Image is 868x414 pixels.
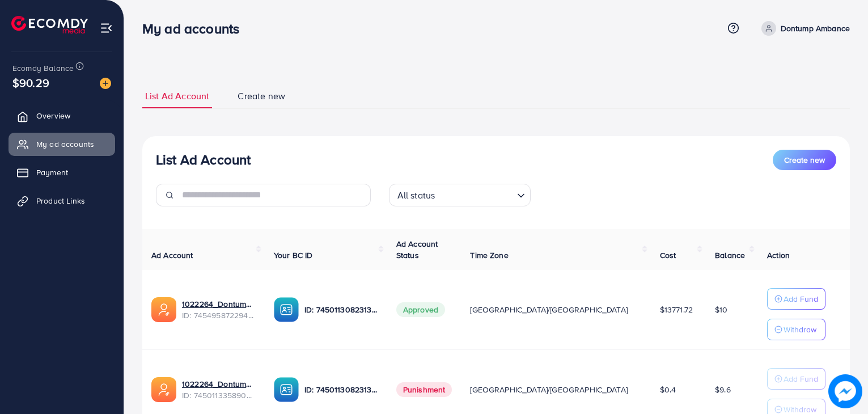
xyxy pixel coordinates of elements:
[767,288,825,310] button: Add Fund
[182,298,256,310] a: 1022264_Dontump_Ambance_1735742847027
[773,150,836,170] button: Create new
[767,319,825,340] button: Withdraw
[151,250,193,261] span: Ad Account
[142,20,248,37] h3: My ad accounts
[182,390,256,401] span: ID: 7450113358906392577
[767,250,790,261] span: Action
[660,384,676,395] span: $0.4
[9,189,115,212] a: Product Links
[36,167,68,178] span: Payment
[36,110,70,121] span: Overview
[784,323,816,336] p: Withdraw
[304,303,378,316] p: ID: 7450113082313572369
[715,250,745,261] span: Balance
[36,195,85,206] span: Product Links
[182,298,256,322] div: <span class='underline'>1022264_Dontump_Ambance_1735742847027</span></br>7454958722943893505
[304,383,378,396] p: ID: 7450113082313572369
[438,185,512,204] input: Search for option
[470,304,628,315] span: [GEOGRAPHIC_DATA]/[GEOGRAPHIC_DATA]
[36,138,94,150] span: My ad accounts
[9,104,115,127] a: Overview
[715,384,731,395] span: $9.6
[9,161,115,184] a: Payment
[470,250,508,261] span: Time Zone
[274,297,299,322] img: ic-ba-acc.ded83a64.svg
[151,377,176,402] img: ic-ads-acc.e4c84228.svg
[238,90,285,103] span: Create new
[145,90,209,103] span: List Ad Account
[100,78,111,89] img: image
[182,310,256,321] span: ID: 7454958722943893505
[784,154,825,166] span: Create new
[784,372,818,386] p: Add Fund
[660,250,676,261] span: Cost
[389,184,531,206] div: Search for option
[781,22,850,35] p: Dontump Ambance
[151,297,176,322] img: ic-ads-acc.e4c84228.svg
[470,384,628,395] span: [GEOGRAPHIC_DATA]/[GEOGRAPHIC_DATA]
[9,133,115,155] a: My ad accounts
[395,187,438,204] span: All status
[784,292,818,306] p: Add Fund
[660,304,693,315] span: $13771.72
[396,302,445,317] span: Approved
[274,250,313,261] span: Your BC ID
[182,378,256,402] div: <span class='underline'>1022264_Dontump Ambance_1734614691309</span></br>7450113358906392577
[828,374,862,408] img: image
[757,21,850,36] a: Dontump Ambance
[396,382,452,397] span: Punishment
[396,238,438,261] span: Ad Account Status
[12,74,49,91] span: $90.29
[182,378,256,390] a: 1022264_Dontump Ambance_1734614691309
[156,151,251,168] h3: List Ad Account
[11,16,88,33] img: logo
[274,377,299,402] img: ic-ba-acc.ded83a64.svg
[715,304,727,315] span: $10
[100,22,113,35] img: menu
[767,368,825,390] button: Add Fund
[12,62,74,74] span: Ecomdy Balance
